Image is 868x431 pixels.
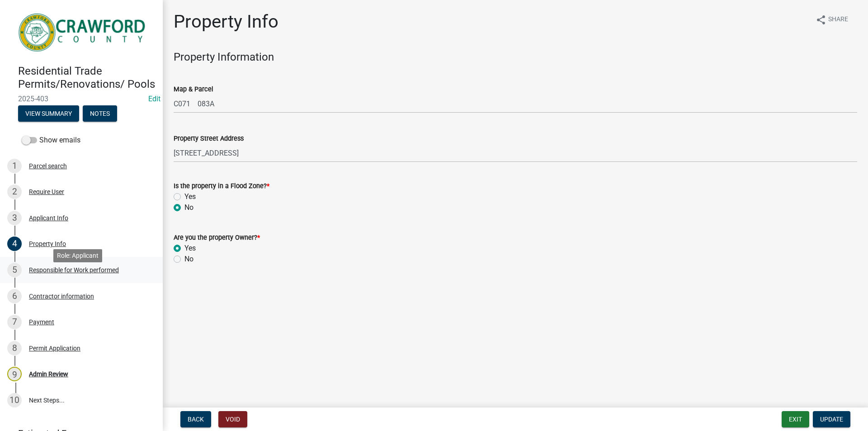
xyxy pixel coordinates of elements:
button: Back [180,411,211,427]
div: Parcel search [29,163,67,169]
label: Show emails [22,135,80,146]
div: Payment [29,319,54,325]
span: Update [820,416,843,423]
div: 3 [7,211,22,225]
div: Role: Applicant [53,249,102,262]
div: 9 [7,367,22,381]
div: 5 [7,263,22,277]
label: Are you the property Owner? [174,235,260,241]
h1: Property Info [174,11,278,33]
label: No [184,202,193,213]
div: Contractor information [29,293,94,299]
label: Yes [184,191,196,202]
i: share [816,14,826,25]
div: 8 [7,341,22,355]
span: Share [828,14,848,25]
div: Admin Review [29,371,68,377]
button: View Summary [18,105,79,122]
div: 10 [7,393,22,407]
label: Is the property in a Flood Zone? [174,183,269,189]
h4: Residential Trade Permits/Renovations/ Pools [18,65,156,91]
div: 6 [7,289,22,303]
div: 2 [7,185,22,199]
wm-modal-confirm: Notes [83,110,117,118]
h4: Property Information [174,51,857,64]
div: 7 [7,315,22,329]
img: Crawford County, Georgia [18,9,148,55]
button: Void [218,411,247,427]
div: Require User [29,189,64,195]
wm-modal-confirm: Summary [18,110,79,118]
div: 4 [7,237,22,251]
label: Property Street Address [174,136,244,142]
span: 2025-403 [18,95,145,103]
div: Property Info [29,241,66,247]
button: Exit [782,411,809,427]
div: Applicant Info [29,215,68,221]
span: Back [188,416,204,423]
button: Notes [83,105,117,122]
label: No [184,254,193,265]
button: shareShare [808,11,855,28]
div: 1 [7,159,22,173]
div: Permit Application [29,345,80,351]
label: Map & Parcel [174,86,213,93]
div: Responsible for Work performed [29,267,119,273]
label: Yes [184,243,196,254]
wm-modal-confirm: Edit Application Number [148,95,160,103]
a: Edit [148,95,160,103]
button: Update [813,411,850,427]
